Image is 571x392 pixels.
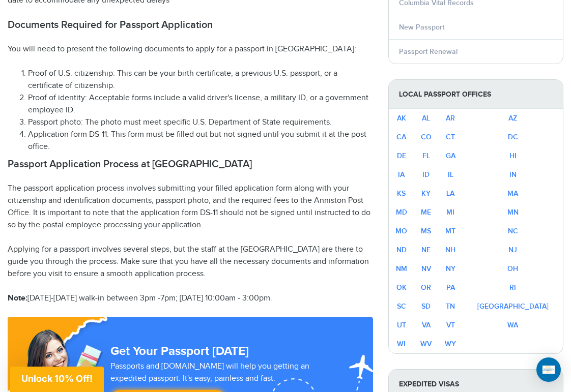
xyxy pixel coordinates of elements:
a: ND [396,246,407,254]
li: Application form DS-11: This form must be filled out but not signed until you submit it at the po... [28,129,373,153]
a: WA [507,321,518,329]
a: DE [397,152,406,160]
a: ID [422,170,430,179]
a: NJ [508,246,517,254]
a: MD [396,208,407,217]
a: IN [509,170,517,179]
p: The passport application process involves submitting your filled application form along with your... [8,183,373,231]
a: OK [396,283,407,292]
a: NH [445,246,455,254]
p: [DATE]-[DATE] walk-in between 3pm -7pm; [DATE] 10:00am - 3:00pm. [8,292,373,305]
a: MA [507,189,518,198]
h2: Passport Application Process at [GEOGRAPHIC_DATA] [8,158,373,170]
span: Unlock 10% Off! [21,373,93,384]
a: OR [421,283,431,292]
a: VT [446,321,455,329]
a: KS [397,189,406,198]
a: OH [507,264,518,273]
a: CA [396,133,406,141]
a: AZ [508,114,517,123]
div: Unlock 10% Off! [10,367,104,392]
a: AK [397,114,406,123]
a: UT [397,321,406,329]
a: CO [421,133,432,141]
li: Proof of identity: Acceptable forms include a valid driver's license, a military ID, or a governm... [28,92,373,116]
a: AR [446,114,455,123]
a: Passport Renewal [399,47,458,56]
a: NM [396,264,407,273]
a: NV [421,264,431,273]
a: AL [422,114,430,123]
a: RI [509,283,516,292]
a: SC [397,302,406,311]
a: NC [508,227,518,235]
p: Applying for a passport involves several steps, but the staff at the [GEOGRAPHIC_DATA] are there ... [8,244,373,280]
a: FL [422,152,430,160]
a: SD [421,302,431,311]
a: MO [395,227,407,235]
a: MI [446,208,454,217]
p: You will need to present the following documents to apply for a passport in [GEOGRAPHIC_DATA]: [8,43,373,55]
strong: Local Passport Offices [389,80,563,109]
a: LA [446,189,454,198]
a: DC [508,133,518,141]
a: WV [420,340,432,348]
a: VA [422,321,431,329]
a: ME [421,208,431,217]
a: GA [446,152,455,160]
a: NY [446,264,455,273]
li: Passport photo: The photo must meet specific U.S. Department of State requirements. [28,116,373,129]
a: New Passport [399,23,444,32]
strong: Note: [8,293,27,303]
a: MS [421,227,431,235]
a: IL [448,170,453,179]
a: PA [446,283,455,292]
a: [GEOGRAPHIC_DATA] [477,302,549,311]
strong: Get Your Passport [DATE] [110,344,249,358]
div: Open Intercom Messenger [536,357,561,382]
a: WY [445,340,456,348]
a: TN [446,302,455,311]
a: HI [509,152,517,160]
a: IA [398,170,405,179]
a: WI [397,340,406,348]
li: Proof of U.S. citizenship: This can be your birth certificate, a previous U.S. passport, or a cer... [28,68,373,92]
a: CT [446,133,455,141]
h2: Documents Required for Passport Application [8,19,373,31]
a: KY [421,189,431,198]
a: NE [421,246,431,254]
a: MT [445,227,455,235]
a: MN [507,208,519,217]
